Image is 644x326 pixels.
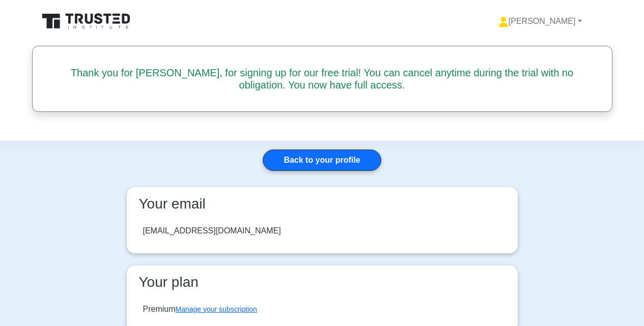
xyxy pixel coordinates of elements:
[263,150,381,171] a: Back to your profile
[176,305,257,313] a: Manage your subscription
[143,225,281,237] div: [EMAIL_ADDRESS][DOMAIN_NAME]
[143,303,257,315] div: Premium
[135,195,510,213] h3: Your email
[474,11,606,32] a: [PERSON_NAME]
[55,67,590,91] h5: Thank you for [PERSON_NAME], for signing up for our free trial! You can cancel anytime during the...
[135,274,510,291] h3: Your plan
